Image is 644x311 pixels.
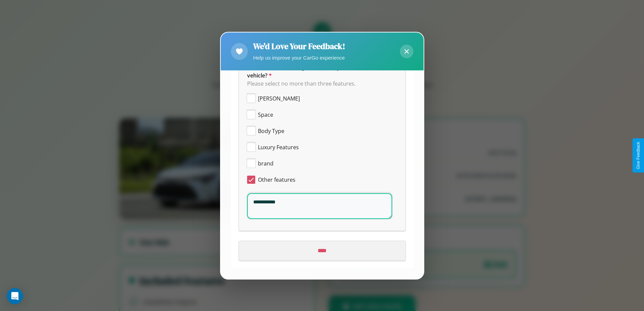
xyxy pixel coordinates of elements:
div: Give Feedback [636,142,641,169]
span: Body Type [258,127,284,135]
h2: We'd Love Your Feedback! [253,41,345,52]
span: Other features [258,176,295,184]
p: Help us improve your CarGo experience [253,53,345,62]
span: [PERSON_NAME] [258,94,300,103]
span: Luxury Features [258,143,299,151]
span: brand [258,159,273,168]
span: Space [258,111,273,119]
span: Which of the following features do you value the most in a vehicle? [247,64,398,79]
div: Open Intercom Messenger [7,288,23,304]
span: Please select no more than three features. [247,80,356,87]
